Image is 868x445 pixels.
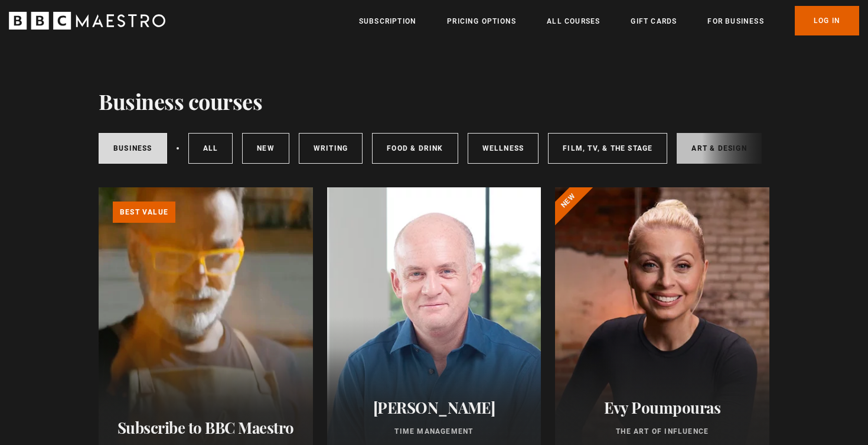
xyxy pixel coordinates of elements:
[677,133,761,164] a: Art & Design
[99,133,167,164] a: Business
[99,89,262,113] h1: Business courses
[372,133,458,164] a: Food & Drink
[447,15,516,27] a: Pricing Options
[188,133,233,164] a: All
[341,398,527,417] h2: [PERSON_NAME]
[569,398,755,417] h2: Evy Poumpouras
[707,15,763,27] a: For business
[548,133,667,164] a: Film, TV, & The Stage
[299,133,363,164] a: Writing
[9,12,165,30] svg: BBC Maestro
[631,15,677,27] a: Gift Cards
[341,426,527,437] p: Time Management
[113,202,175,223] p: Best value
[359,6,859,35] nav: Primary
[547,15,600,27] a: All Courses
[468,133,539,164] a: Wellness
[795,6,859,35] a: Log In
[569,426,755,437] p: The Art of Influence
[242,133,289,164] a: New
[359,15,416,27] a: Subscription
